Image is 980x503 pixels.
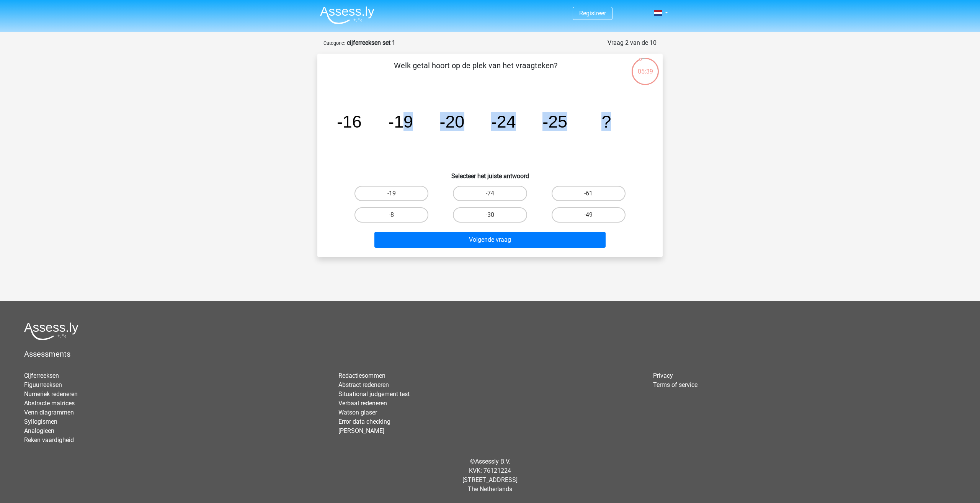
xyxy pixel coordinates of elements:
[18,451,962,500] div: © KVK: 76121224 [STREET_ADDRESS] The Netherlands
[601,112,611,131] tspan: ?
[338,427,384,434] a: [PERSON_NAME]
[320,6,374,24] img: Assessly
[491,112,516,131] tspan: -24
[24,427,54,434] a: Analogieen
[388,112,413,131] tspan: -19
[24,390,78,398] a: Numeriek redeneren
[338,381,389,388] a: Abstract redeneren
[631,57,660,76] div: 05:39
[475,458,510,465] a: Assessly B.V.
[354,186,428,201] label: -19
[552,207,626,223] label: -49
[338,390,410,398] a: Situational judgement test
[330,60,622,83] p: Welk getal hoort op de plek van het vraagteken?
[653,381,697,388] a: Terms of service
[440,112,465,131] tspan: -20
[453,207,527,223] label: -30
[330,166,650,180] h6: Selecteer het juiste antwoord
[453,186,527,201] label: -74
[542,112,567,131] tspan: -25
[338,372,385,379] a: Redactiesommen
[337,112,362,131] tspan: -16
[552,186,626,201] label: -61
[24,436,74,444] a: Reken vaardigheid
[608,38,657,48] div: Vraag 2 van de 10
[374,232,606,248] button: Volgende vraag
[323,40,345,46] small: Categorie:
[354,207,428,223] label: -8
[24,400,75,407] a: Abstracte matrices
[653,372,673,379] a: Privacy
[347,39,395,46] strong: cijferreeksen set 1
[24,381,62,388] a: Figuurreeksen
[338,418,390,425] a: Error data checking
[24,322,78,340] img: Assessly logo
[24,409,74,416] a: Venn diagrammen
[338,409,377,416] a: Watson glaser
[579,10,606,17] a: Registreer
[24,418,57,425] a: Syllogismen
[24,372,59,379] a: Cijferreeksen
[24,349,956,359] h5: Assessments
[338,400,387,407] a: Verbaal redeneren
